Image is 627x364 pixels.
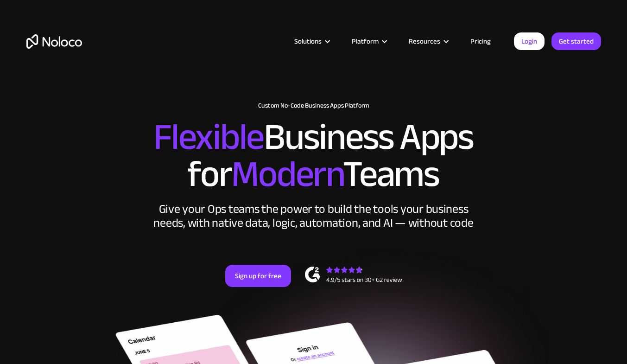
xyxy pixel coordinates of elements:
[352,35,379,47] div: Platform
[294,35,322,47] div: Solutions
[26,119,601,193] h2: Business Apps for Teams
[225,265,291,287] a: Sign up for free
[459,35,502,47] a: Pricing
[397,35,459,47] div: Resources
[26,102,601,109] h1: Custom No-Code Business Apps Platform
[340,35,397,47] div: Platform
[551,32,601,50] a: Get started
[152,202,476,230] div: Give your Ops teams the power to build the tools your business needs, with native data, logic, au...
[283,35,340,47] div: Solutions
[26,34,82,49] a: home
[153,102,264,172] span: Flexible
[231,140,343,209] span: Modern
[514,32,545,50] a: Login
[409,35,440,47] div: Resources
